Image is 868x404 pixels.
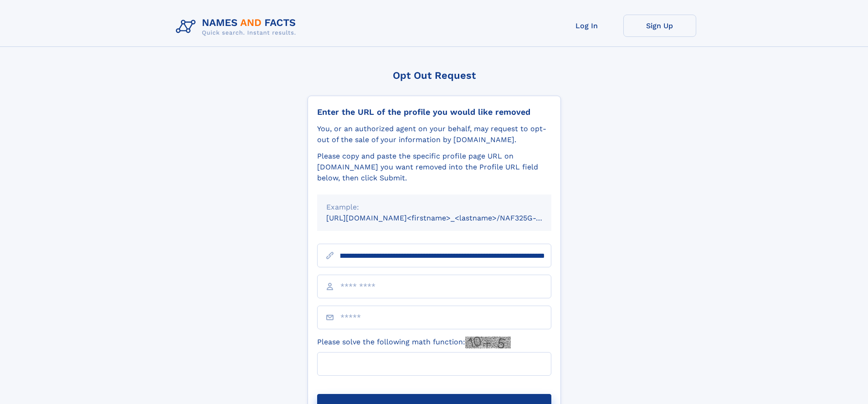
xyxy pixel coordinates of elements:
[308,70,561,81] div: Opt Out Request
[317,337,511,348] label: Please solve the following math function:
[317,151,551,184] div: Please copy and paste the specific profile page URL on [DOMAIN_NAME] you want removed into the Pr...
[623,15,696,37] a: Sign Up
[326,202,542,213] div: Example:
[550,15,623,37] a: Log In
[172,15,303,39] img: Logo Names and Facts
[317,107,551,117] div: Enter the URL of the profile you would like removed
[317,123,551,145] div: You, or an authorized agent on your behalf, may request to opt-out of the sale of your informatio...
[326,214,569,222] small: [URL][DOMAIN_NAME]<firstname>_<lastname>/NAF325G-xxxxxxxx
